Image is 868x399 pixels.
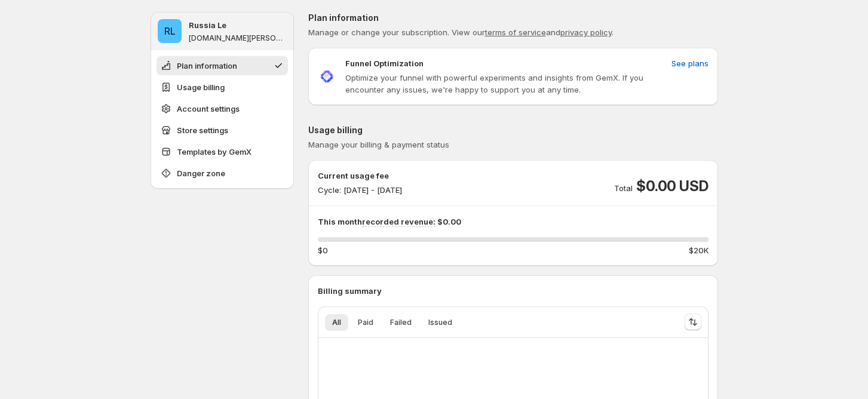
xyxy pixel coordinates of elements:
span: $20K [689,244,708,256]
span: Danger zone [177,167,225,179]
p: Billing summary [318,285,708,297]
span: Account settings [177,103,240,115]
button: Danger zone [157,164,288,183]
button: Store settings [157,121,288,140]
p: This month $0.00 [318,216,708,228]
span: Failed [390,318,412,327]
span: Plan information [177,60,237,72]
span: Templates by GemX [177,146,251,158]
button: See plans [664,54,716,73]
button: Sort the results [685,314,701,330]
span: Store settings [177,124,228,136]
p: [DOMAIN_NAME][PERSON_NAME] [189,33,287,43]
span: Paid [358,318,373,327]
text: RL [164,25,175,37]
p: Plan information [308,12,718,24]
img: Funnel Optimization [318,67,336,85]
button: Templates by GemX [157,142,288,161]
span: See plans [671,57,708,69]
a: terms of service [485,27,546,37]
p: Current usage fee [318,170,402,182]
p: Funnel Optimization [345,57,424,69]
span: recorded revenue: [362,217,435,227]
span: Manage or change your subscription. View our and . [308,27,614,37]
button: Plan information [157,56,288,75]
button: Usage billing [157,78,288,97]
span: $0.00 USD [636,177,708,196]
span: $0 [318,244,328,256]
p: Total [614,182,633,194]
p: Optimize your funnel with powerful experiments and insights from GemX. If you encounter any issue... [345,72,667,96]
button: Account settings [157,99,288,118]
span: Issued [428,318,452,327]
p: Usage billing [308,124,718,136]
span: All [332,318,341,327]
p: Russia Le [189,19,226,31]
span: Usage billing [177,81,225,93]
p: Cycle: [DATE] - [DATE] [318,184,402,196]
a: privacy policy [560,27,612,37]
span: Manage your billing & payment status [308,140,449,149]
span: Russia Le [158,19,182,43]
